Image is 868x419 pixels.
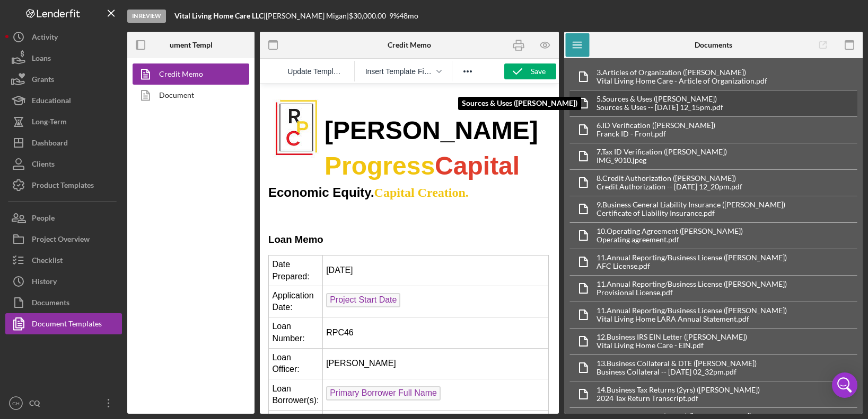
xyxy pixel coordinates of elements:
[597,130,715,138] div: Franck ID - Front.pdf
[597,359,757,368] div: 13. Business Collateral & DTE ([PERSON_NAME])
[32,132,68,156] div: Dashboard
[597,77,767,85] div: Vital Living Home Care - Article of Organization.pdf
[597,95,723,103] div: 5. Sources & Uses ([PERSON_NAME])
[32,271,57,295] div: History
[597,209,785,217] div: Certificate of Liability Insurance.pdf
[32,292,69,316] div: Documents
[597,148,727,156] div: 7. Tax ID Verification ([PERSON_NAME])
[32,26,58,50] div: Activity
[127,10,166,23] div: In Review
[5,207,122,229] button: People
[32,111,67,135] div: Long-Term
[389,12,399,20] div: 9 %
[5,175,122,196] button: Product Templates
[5,229,122,250] button: Project Overview
[349,12,389,20] div: $30,000.00
[5,271,122,292] button: History
[597,341,747,350] div: Vital Living Home Care - EIN.pdf
[5,153,122,175] button: Clients
[283,64,347,79] button: Reset the template to the current product template value
[5,313,122,334] button: Document Templates
[260,84,559,414] iframe: Rich Text Area
[32,48,51,71] div: Loans
[266,12,349,20] div: [PERSON_NAME] Migan |
[597,235,743,244] div: Operating agreement.pdf
[597,288,787,297] div: Provisional License.pdf
[504,63,556,79] button: Save
[5,69,122,90] button: Grants
[597,386,760,394] div: 14. Business Tax Returns (2yrs) ([PERSON_NAME])
[5,132,122,153] button: Dashboard
[597,227,743,235] div: 10. Operating Agreement ([PERSON_NAME])
[156,41,226,49] b: Document Templates
[597,156,727,165] div: IMG_9010.jpeg
[5,26,122,48] button: Activity
[5,48,122,69] button: Loans
[388,41,431,49] b: Credit Memo
[597,253,787,262] div: 11. Annual Reporting/Business License ([PERSON_NAME])
[597,280,787,288] div: 11. Annual Reporting/Business License ([PERSON_NAME])
[597,306,787,315] div: 11. Annual Reporting/Business License ([PERSON_NAME])
[5,250,122,271] button: Checklist
[32,229,90,252] div: Project Overview
[32,207,55,231] div: People
[361,64,446,79] button: Insert Template Field
[174,11,264,20] b: Vital Living Home Care LLC
[174,12,266,20] div: |
[365,67,433,76] span: Insert Template Field
[597,68,767,77] div: 3. Articles of Organization ([PERSON_NAME])
[32,153,55,177] div: Clients
[133,63,244,85] a: Credit Memo
[287,67,343,76] span: Update Template
[5,90,122,111] button: Educational
[597,262,787,270] div: AFC License.pdf
[597,368,757,376] div: Business Collateral -- [DATE] 02_32pm.pdf
[597,333,747,341] div: 12. Business IRS EIN Letter ([PERSON_NAME])
[597,121,715,130] div: 6. ID Verification ([PERSON_NAME])
[399,12,418,20] div: 48 mo
[12,400,20,406] text: CH
[5,292,122,313] button: Documents
[32,90,71,114] div: Educational
[133,85,244,106] a: Document
[597,174,742,183] div: 8. Credit Authorization ([PERSON_NAME])
[459,64,477,79] button: Reveal or hide additional toolbar items
[32,69,54,93] div: Grants
[597,103,723,112] div: Sources & Uses -- [DATE] 12_15pm.pdf
[695,41,732,49] b: Documents
[832,372,857,398] div: Open Intercom Messenger
[597,201,785,209] div: 9. Business General Liability Insurance ([PERSON_NAME])
[5,111,122,132] button: Long-Term
[32,313,102,337] div: Document Templates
